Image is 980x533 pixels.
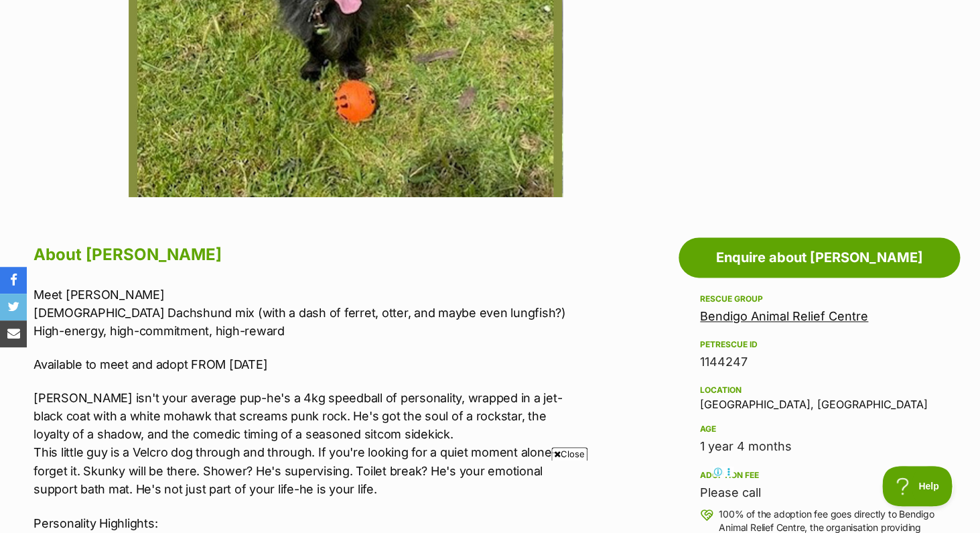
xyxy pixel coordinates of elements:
div: 1 year 4 months [700,437,938,456]
div: 1144247 [700,353,938,371]
div: Age [700,424,938,434]
h2: About [PERSON_NAME] [33,240,584,270]
span: Close [551,447,587,461]
div: Please call [700,483,938,501]
a: Enquire about [PERSON_NAME] [679,237,960,278]
iframe: Help Scout Beacon - Open [882,466,953,506]
p: [PERSON_NAME] isn't your average pup-he's a 4kg speedball of personality, wrapped in a jet-black ... [33,389,584,497]
div: [GEOGRAPHIC_DATA], [GEOGRAPHIC_DATA] [700,382,938,410]
p: Personality Highlights: [33,514,584,532]
p: Meet [PERSON_NAME] [DEMOGRAPHIC_DATA] Dachshund mix (with a dash of ferret, otter, and maybe even... [33,286,584,340]
iframe: Advertisement [247,466,734,526]
div: Rescue group [700,294,938,304]
div: PetRescue ID [700,339,938,350]
div: Location [700,385,938,396]
a: Bendigo Animal Relief Centre [700,309,868,323]
div: Adoption fee [700,469,938,480]
p: Available to meet and adopt FROM [DATE] [33,355,584,373]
